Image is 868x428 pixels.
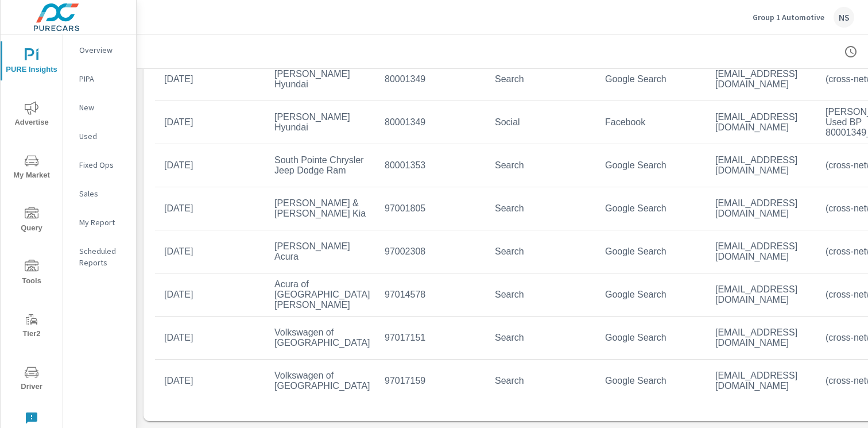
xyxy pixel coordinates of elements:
[4,313,59,341] span: Tier2
[375,151,486,180] td: 80001353
[79,102,127,113] p: New
[486,65,596,94] td: Search
[4,365,59,394] span: Driver
[596,367,706,395] td: Google Search
[63,99,136,116] div: New
[486,323,596,352] td: Search
[486,194,596,223] td: Search
[596,151,706,180] td: Google Search
[596,237,706,266] td: Google Search
[375,367,486,395] td: 97017159
[4,101,59,129] span: Advertise
[834,7,854,28] div: NS
[706,60,816,99] td: [EMAIL_ADDRESS][DOMAIN_NAME]
[596,65,706,94] td: Google Search
[63,214,136,231] div: My Report
[63,41,136,59] div: Overview
[375,194,486,223] td: 97001805
[265,270,375,319] td: Acura of [GEOGRAPHIC_DATA][PERSON_NAME]
[753,12,824,22] p: Group 1 Automotive
[596,108,706,137] td: Facebook
[265,146,375,185] td: South Pointe Chrysler Jeep Dodge Ram
[63,242,136,271] div: Scheduled Reports
[155,65,265,94] td: [DATE]
[265,60,375,99] td: [PERSON_NAME] Hyundai
[265,318,375,357] td: Volkswagen of [GEOGRAPHIC_DATA]
[155,367,265,395] td: [DATE]
[63,185,136,202] div: Sales
[155,108,265,137] td: [DATE]
[486,280,596,309] td: Search
[375,280,486,309] td: 97014578
[155,323,265,352] td: [DATE]
[63,128,136,145] div: Used
[375,237,486,266] td: 97002308
[79,159,127,171] p: Fixed Ops
[79,217,127,228] p: My Report
[486,367,596,395] td: Search
[486,151,596,180] td: Search
[706,361,816,400] td: [EMAIL_ADDRESS][DOMAIN_NAME]
[596,280,706,309] td: Google Search
[79,188,127,199] p: Sales
[265,189,375,228] td: [PERSON_NAME] & [PERSON_NAME] Kia
[706,146,816,185] td: [EMAIL_ADDRESS][DOMAIN_NAME]
[79,245,127,268] p: Scheduled Reports
[155,194,265,223] td: [DATE]
[486,237,596,266] td: Search
[155,280,265,309] td: [DATE]
[486,108,596,137] td: Social
[4,48,59,76] span: PURE Insights
[4,260,59,288] span: Tools
[155,237,265,266] td: [DATE]
[706,189,816,228] td: [EMAIL_ADDRESS][DOMAIN_NAME]
[4,154,59,182] span: My Market
[265,232,375,271] td: [PERSON_NAME] Acura
[265,103,375,142] td: [PERSON_NAME] Hyundai
[79,130,127,142] p: Used
[706,103,816,142] td: [EMAIL_ADDRESS][DOMAIN_NAME]
[596,323,706,352] td: Google Search
[375,65,486,94] td: 80001349
[375,108,486,137] td: 80001349
[706,318,816,357] td: [EMAIL_ADDRESS][DOMAIN_NAME]
[63,70,136,87] div: PIPA
[265,361,375,400] td: Volkswagen of [GEOGRAPHIC_DATA]
[706,232,816,271] td: [EMAIL_ADDRESS][DOMAIN_NAME]
[155,151,265,180] td: [DATE]
[596,194,706,223] td: Google Search
[375,323,486,352] td: 97017151
[4,207,59,235] span: Query
[63,156,136,173] div: Fixed Ops
[706,275,816,314] td: [EMAIL_ADDRESS][DOMAIN_NAME]
[79,44,127,56] p: Overview
[79,73,127,84] p: PIPA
